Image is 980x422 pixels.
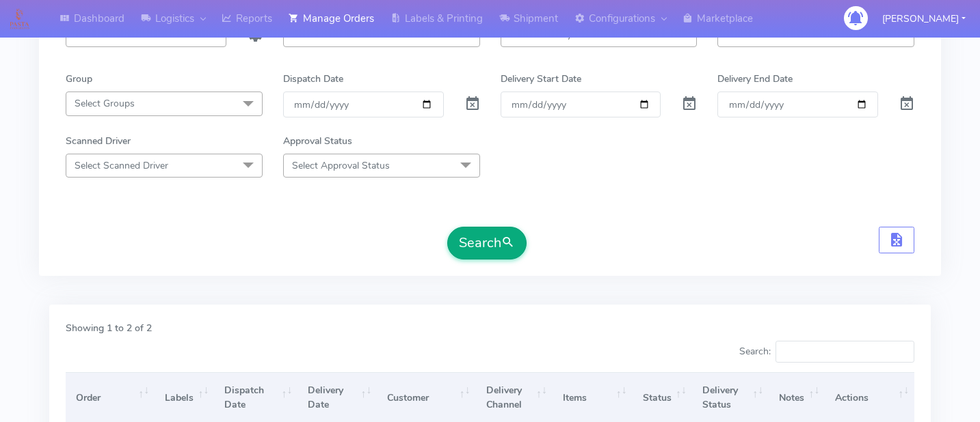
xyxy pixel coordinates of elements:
[66,321,152,335] label: Showing 1 to 2 of 2
[776,341,914,363] input: Search:
[66,72,92,86] label: Group
[75,97,135,110] span: Select Groups
[283,134,352,148] label: Approval Status
[717,72,793,86] label: Delivery End Date
[501,72,581,86] label: Delivery Start Date
[283,72,343,86] label: Dispatch Date
[66,134,131,148] label: Scanned Driver
[292,159,390,172] span: Select Approval Status
[75,159,168,172] span: Select Scanned Driver
[872,5,976,33] button: [PERSON_NAME]
[739,341,914,363] label: Search:
[447,227,527,259] button: Search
